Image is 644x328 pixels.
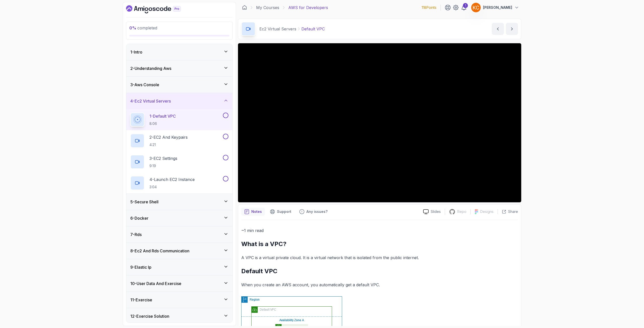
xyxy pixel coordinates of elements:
button: 2-EC2 And Keypairs4:21 [130,134,228,148]
a: Dashboard [126,5,192,13]
p: Notes [251,209,262,214]
button: user profile image[PERSON_NAME] [471,3,519,13]
p: 2 - EC2 And Keypairs [149,134,188,140]
p: AWS for Developers [288,5,328,11]
button: 1-Default VPC8:06 [130,113,228,127]
h3: 5 - Secure Shell [130,199,158,205]
p: 3 - EC2 Settings [149,155,177,161]
a: Dashboard [242,5,247,10]
span: 0 % [129,25,136,30]
button: Support button [267,208,294,216]
p: Default VPC [301,26,325,32]
button: 7-Rds [126,226,232,243]
p: 4:21 [149,142,188,147]
p: Ec2 Virtual Servers [259,26,296,32]
div: 1 [463,3,468,8]
a: My Courses [256,5,279,11]
button: Share [498,209,518,214]
p: Support [277,209,291,214]
button: previous content [492,23,504,35]
p: 1 - Default VPC [149,113,176,119]
p: When you create an AWS account, you automatically get a default VPC. [241,281,518,288]
p: 3:04 [149,184,195,190]
button: 2-Understanding Aws [126,60,232,76]
h3: 6 - Docker [130,215,148,221]
h3: 4 - Ec2 Virtual Servers [130,98,171,104]
button: 4-Launch EC2 Instance3:04 [130,176,228,190]
button: 8-Ec2 And Rds Communication [126,243,232,259]
h2: What is a VPC? [241,240,518,248]
p: Designs [480,209,494,214]
img: user profile image [471,3,481,12]
button: 1-Intro [126,44,232,60]
h3: 2 - Understanding Aws [130,65,171,71]
button: 11-Exercise [126,292,232,308]
h3: 10 - User Data And Exercise [130,280,181,287]
h3: 3 - Aws Console [130,82,159,88]
p: Repo [457,209,466,214]
button: Feedback button [296,208,331,216]
button: next content [506,23,518,35]
p: 118 Points [422,5,436,10]
p: 4 - Launch EC2 Instance [149,176,195,182]
button: 9-Elastic Ip [126,259,232,275]
span: completed [129,25,157,30]
p: [PERSON_NAME] [483,5,512,10]
button: 3-EC2 Settings9:19 [130,155,228,169]
button: 12-Exercise Solution [126,308,232,324]
h3: 9 - Elastic Ip [130,264,151,270]
h3: 12 - Exercise Solution [130,313,169,319]
p: 9:19 [149,163,177,168]
h3: 11 - Exercise [130,297,152,303]
button: notes button [241,208,265,216]
iframe: 4 - Default VPC [238,43,521,202]
h3: 8 - Ec2 And Rds Communication [130,248,189,254]
p: Share [508,209,518,214]
button: 10-User Data And Exercise [126,275,232,292]
p: Any issues? [306,209,328,214]
p: Slides [431,209,441,214]
h2: Default VPC [241,267,518,275]
a: 1 [461,5,467,11]
button: 5-Secure Shell [126,194,232,210]
p: 8:06 [149,121,176,126]
p: A VPC is a virtual private cloud. It is a virtual network that is isolated from the public internet. [241,254,518,261]
button: 3-Aws Console [126,77,232,93]
h3: 1 - Intro [130,49,142,55]
p: ~1 min read [241,227,518,234]
a: Slides [419,209,445,214]
h3: 7 - Rds [130,231,142,238]
button: 4-Ec2 Virtual Servers [126,93,232,109]
button: 6-Docker [126,210,232,226]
